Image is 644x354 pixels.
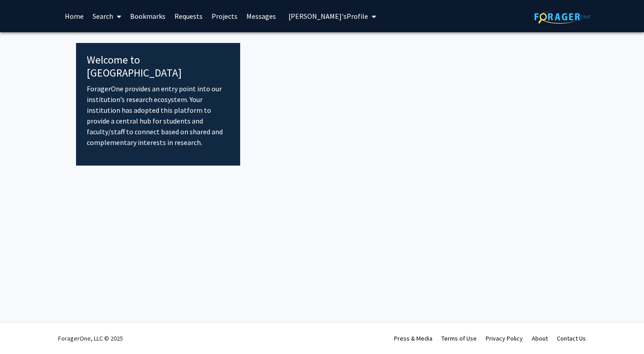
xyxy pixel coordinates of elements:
[394,334,432,342] a: Press & Media
[557,334,586,342] a: Contact Us
[126,0,170,32] a: Bookmarks
[207,0,242,32] a: Projects
[242,0,280,32] a: Messages
[441,334,477,342] a: Terms of Use
[486,334,523,342] a: Privacy Policy
[87,54,229,80] h4: Welcome to [GEOGRAPHIC_DATA]
[534,10,590,24] img: ForagerOne Logo
[87,83,229,148] p: ForagerOne provides an entry point into our institution’s research ecosystem. Your institution ha...
[60,0,88,32] a: Home
[170,0,207,32] a: Requests
[288,12,368,21] span: [PERSON_NAME]'s Profile
[532,334,548,342] a: About
[58,323,123,354] div: ForagerOne, LLC © 2025
[88,0,126,32] a: Search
